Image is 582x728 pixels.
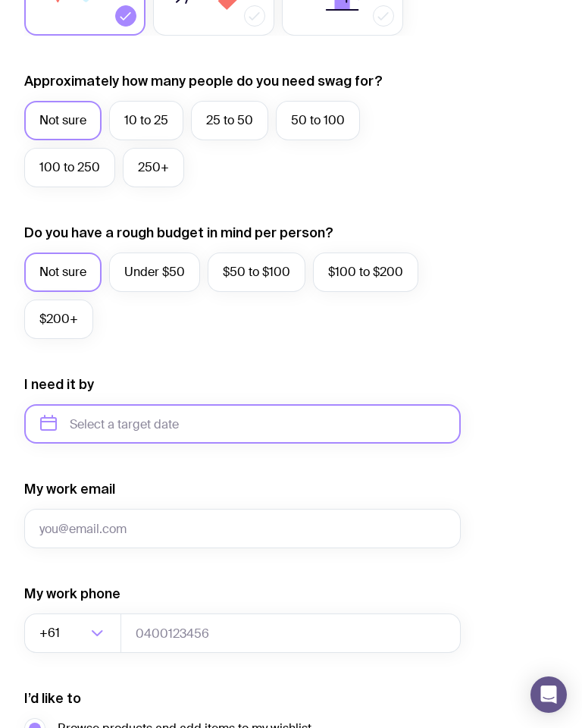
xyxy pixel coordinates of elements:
label: Not sure [24,253,102,292]
label: I need it by [24,375,94,394]
label: Under $50 [109,253,200,292]
input: you@email.com [24,509,461,548]
div: Search for option [24,613,121,653]
label: Approximately how many people do you need swag for? [24,72,383,90]
label: 10 to 25 [109,101,183,140]
label: My work email [24,480,115,498]
label: I’d like to [24,689,81,708]
label: 100 to 250 [24,148,115,187]
label: 25 to 50 [191,101,268,140]
label: 250+ [123,148,184,187]
label: $200+ [24,300,93,339]
label: $100 to $200 [313,253,418,292]
label: $50 to $100 [208,253,305,292]
input: Select a target date [24,404,461,444]
div: Open Intercom Messenger [530,676,567,713]
label: My work phone [24,585,120,603]
input: 0400123456 [120,613,461,653]
label: 50 to 100 [276,101,360,140]
input: Search for option [63,613,86,653]
label: Do you have a rough budget in mind per person? [24,224,333,242]
span: +61 [39,613,63,653]
label: Not sure [24,101,102,140]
